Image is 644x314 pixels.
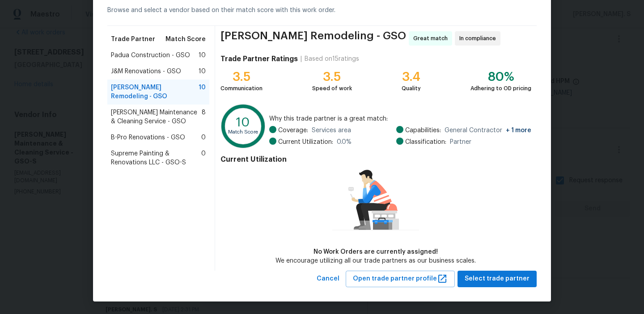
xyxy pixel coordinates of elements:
[305,54,359,63] div: Based on 15 ratings
[278,126,308,135] span: Coverage:
[450,138,471,147] span: Partner
[402,84,421,93] div: Quality
[111,108,202,126] span: [PERSON_NAME] Maintenance & Cleaning Service - GSO
[278,138,333,147] span: Current Utilization:
[199,83,206,101] span: 10
[220,84,263,93] div: Communication
[470,84,531,93] div: Adhering to OD pricing
[402,72,421,81] div: 3.4
[313,271,343,287] button: Cancel
[445,126,531,135] span: General Contractor
[111,149,201,167] span: Supreme Painting & Renovations LLC - GSO-S
[312,72,352,81] div: 3.5
[202,108,206,126] span: 8
[236,116,250,129] text: 10
[465,273,530,285] span: Select trade partner
[201,133,206,142] span: 0
[111,133,185,142] span: B-Pro Renovations - GSO
[201,149,206,167] span: 0
[220,72,263,81] div: 3.5
[111,67,181,76] span: J&M Renovations - GSO
[199,51,206,60] span: 10
[458,271,537,287] button: Select trade partner
[353,273,448,285] span: Open trade partner profile
[312,84,352,93] div: Speed of work
[405,138,446,147] span: Classification:
[459,34,500,43] span: In compliance
[269,114,531,123] span: Why this trade partner is a great match:
[228,130,258,134] text: Match Score
[298,54,305,63] div: |
[470,72,531,81] div: 80%
[317,273,339,285] span: Cancel
[220,31,406,46] span: [PERSON_NAME] Remodeling - GSO
[337,138,352,147] span: 0.0 %
[111,35,155,44] span: Trade Partner
[165,35,206,44] span: Match Score
[405,126,441,135] span: Capabilities:
[199,67,206,76] span: 10
[346,271,455,287] button: Open trade partner profile
[275,247,476,256] div: No Work Orders are currently assigned!
[220,54,298,63] h4: Trade Partner Ratings
[111,51,190,60] span: Padua Construction - GSO
[312,126,351,135] span: Services area
[413,34,451,43] span: Great match
[111,83,199,101] span: [PERSON_NAME] Remodeling - GSO
[220,155,531,164] h4: Current Utilization
[506,127,531,134] span: + 1 more
[275,256,476,265] div: We encourage utilizing all our trade partners as our business scales.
